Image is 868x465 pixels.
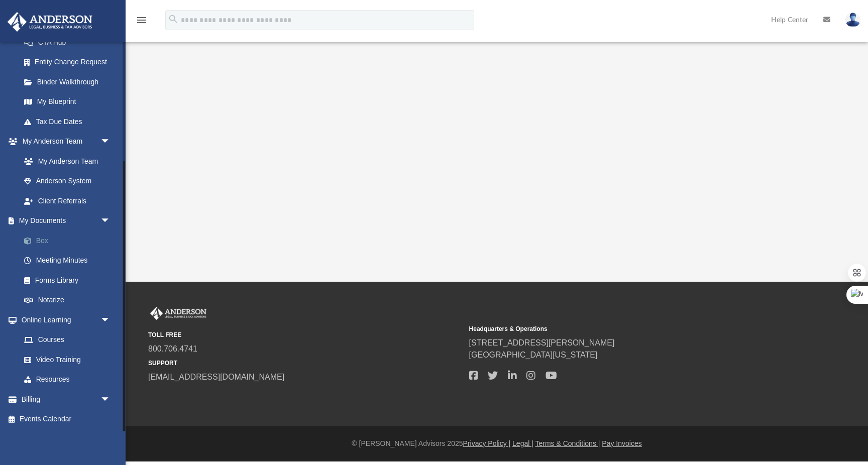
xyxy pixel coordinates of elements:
[535,439,600,447] a: Terms & Conditions |
[14,330,121,350] a: Courses
[100,211,121,231] span: arrow_drop_down
[469,351,598,359] a: [GEOGRAPHIC_DATA][US_STATE]
[14,230,126,251] a: Box
[14,251,126,271] a: Meeting Minutes
[14,350,116,370] a: Video Training
[845,13,860,27] img: User Pic
[100,389,121,410] span: arrow_drop_down
[14,171,121,191] a: Anderson System
[14,191,121,211] a: Client Referrals
[14,370,121,390] a: Resources
[14,151,116,171] a: My Anderson Team
[14,92,121,112] a: My Blueprint
[469,324,783,333] small: Headquarters & Operations
[148,359,462,368] small: SUPPORT
[136,14,148,26] i: menu
[148,344,197,353] a: 800.706.4741
[14,111,126,132] a: Tax Due Dates
[100,310,121,330] span: arrow_drop_down
[7,389,126,409] a: Billingarrow_drop_down
[469,338,615,347] a: [STREET_ADDRESS][PERSON_NAME]
[100,132,121,152] span: arrow_drop_down
[7,310,121,330] a: Online Learningarrow_drop_down
[126,438,868,449] div: © [PERSON_NAME] Advisors 2025
[14,52,126,72] a: Entity Change Request
[14,72,126,92] a: Binder Walkthrough
[7,409,126,429] a: Events Calendar
[148,307,208,320] img: Anderson Advisors Platinum Portal
[7,132,121,152] a: My Anderson Teamarrow_drop_down
[5,12,95,32] img: Anderson Advisors Platinum Portal
[148,330,462,339] small: TOLL FREE
[168,14,179,25] i: search
[14,270,121,290] a: Forms Library
[602,439,641,447] a: Pay Invoices
[512,439,533,447] a: Legal |
[14,290,126,310] a: Notarize
[7,211,126,231] a: My Documentsarrow_drop_down
[463,439,511,447] a: Privacy Policy |
[136,19,148,26] a: menu
[148,373,284,381] a: [EMAIL_ADDRESS][DOMAIN_NAME]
